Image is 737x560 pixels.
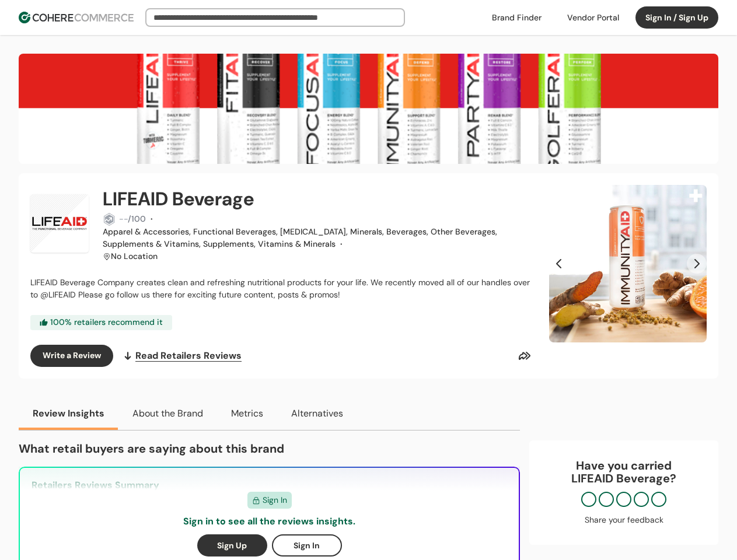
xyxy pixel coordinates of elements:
span: Apparel & Accessories, Functional Beverages, [MEDICAL_DATA], Minerals, Beverages, Other Beverages... [103,226,497,249]
img: Brand Photo [30,194,89,253]
div: No Location [111,250,158,262]
span: · [151,213,153,224]
button: Metrics [217,397,277,430]
span: /100 [128,213,146,224]
button: Next Slide [687,254,707,274]
span: LIFEAID Beverage Company creates clean and refreshing nutritional products for your life. We rece... [30,277,530,300]
img: Brand cover image [19,54,718,164]
span: Read Retailers Reviews [135,349,242,363]
p: LIFEAID Beverage ? [541,472,707,485]
div: Share your feedback [541,514,707,526]
div: Carousel [549,185,707,342]
span: · [340,239,343,249]
a: Read Retailers Reviews [123,345,242,367]
p: What retail buyers are saying about this brand [19,440,520,457]
button: Sign In / Sign Up [635,6,718,29]
button: Write a Review [30,345,113,367]
img: Cohere Logo [19,12,134,23]
div: 100 % retailers recommend it [30,315,172,330]
div: Have you carried [541,459,707,485]
button: Review Insights [19,397,118,430]
button: About the Brand [118,397,217,430]
button: Sign Up [197,534,267,556]
button: Alternatives [277,397,357,430]
img: Slide 0 [549,185,707,342]
p: Sign in to see all the reviews insights. [183,514,355,528]
div: Slide 1 [549,185,707,342]
button: Previous Slide [549,254,569,274]
span: -- [119,213,128,224]
h2: LIFEAID Beverage [103,185,254,213]
button: Sign In [272,534,342,556]
span: Sign In [263,494,287,506]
